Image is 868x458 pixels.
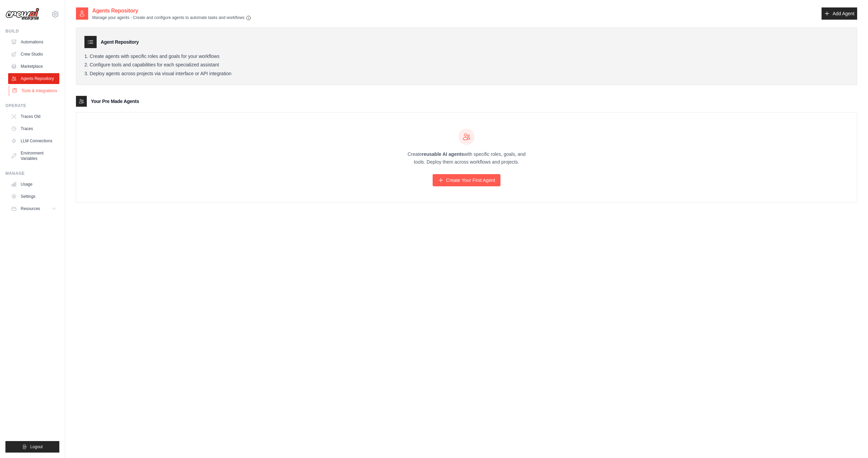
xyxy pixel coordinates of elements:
li: Configure tools and capabilities for each specialized assistant [84,62,849,68]
a: Agents Repository [8,73,59,84]
a: Environment Variables [8,148,59,164]
a: Automations [8,37,59,47]
a: Add Agent [822,7,857,20]
h3: Agent Repository [101,39,139,45]
a: Crew Studio [8,49,59,60]
strong: reusable AI agents [422,151,464,157]
a: Settings [8,191,59,202]
a: Marketplace [8,61,59,72]
p: Manage your agents - Create and configure agents to automate tasks and workflows [92,15,251,21]
h3: Your Pre Made Agents [91,98,139,105]
a: LLM Connections [8,136,59,146]
a: Create Your First Agent [433,174,501,186]
button: Logout [5,441,59,453]
h2: Agents Repository [92,7,251,15]
div: Manage [5,171,59,176]
div: Build [5,28,59,34]
a: Traces [8,123,59,134]
span: Resources [21,206,40,211]
button: Resources [8,203,59,214]
span: Logout [30,444,43,450]
img: Logo [5,8,39,21]
p: Create with specific roles, goals, and tools. Deploy them across workflows and projects. [401,150,532,166]
a: Traces Old [8,111,59,122]
a: Tools & Integrations [9,85,60,96]
li: Deploy agents across projects via visual interface or API integration [84,71,849,77]
a: Usage [8,179,59,190]
li: Create agents with specific roles and goals for your workflows [84,54,849,60]
div: Operate [5,103,59,108]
